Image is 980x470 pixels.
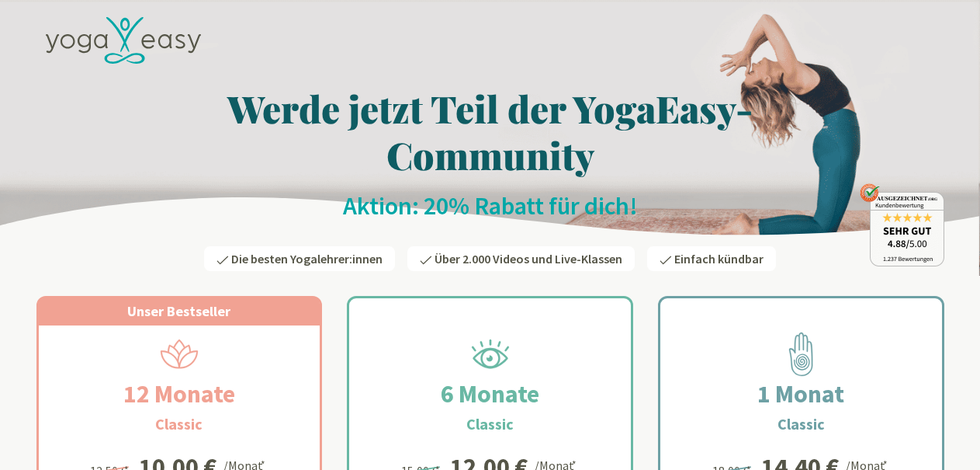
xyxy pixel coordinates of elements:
[860,183,944,266] img: ausgezeichnet_badge.png
[86,375,272,413] h2: 12 Monate
[435,251,622,266] span: Über 2.000 Videos und Live-Klassen
[36,85,944,178] h1: Werde jetzt Teil der YogaEasy-Community
[466,413,514,436] h3: Classic
[674,251,764,266] span: Einfach kündbar
[720,375,881,413] h2: 1 Monat
[403,375,577,413] h2: 6 Monate
[127,302,230,320] span: Unser Bestseller
[777,413,825,436] h3: Classic
[155,413,203,436] h3: Classic
[231,251,383,266] span: Die besten Yogalehrer:innen
[36,190,944,221] h2: Aktion: 20% Rabatt für dich!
